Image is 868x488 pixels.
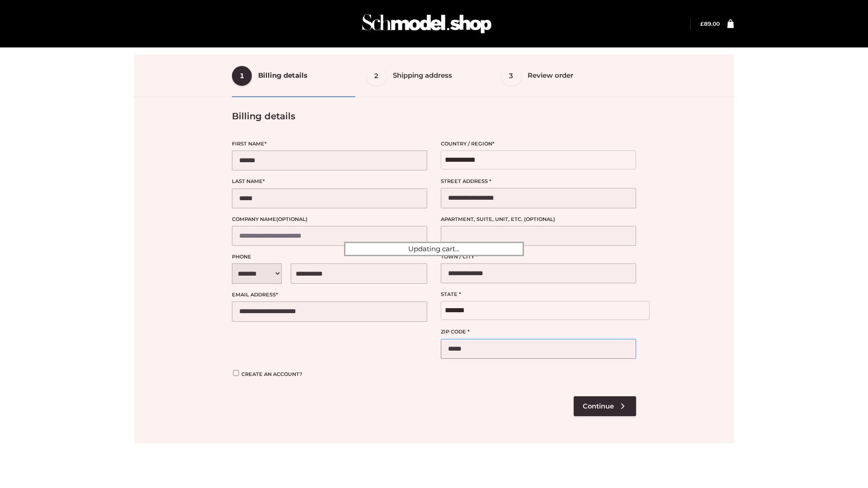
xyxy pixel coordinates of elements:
div: Updating cart... [344,242,524,256]
span: £ [700,20,704,27]
a: £89.00 [700,20,720,27]
bdi: 89.00 [700,20,720,27]
img: Schmodel Admin 964 [359,6,495,42]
